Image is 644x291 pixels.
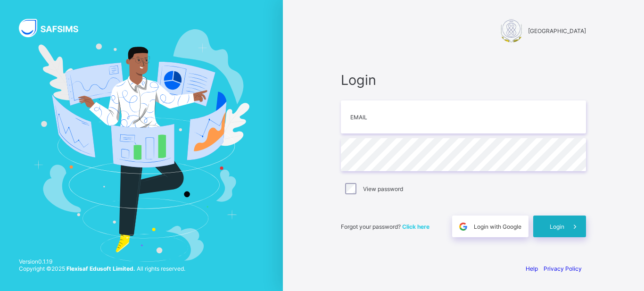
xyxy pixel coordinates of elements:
[19,265,185,272] span: Copyright © 2025 All rights reserved.
[19,258,185,265] span: Version 0.1.19
[550,223,564,230] span: Login
[402,223,429,230] a: Click here
[19,19,90,37] img: SAFSIMS Logo
[66,265,135,272] strong: Flexisaf Edusoft Limited.
[341,223,429,230] span: Forgot your password?
[526,265,538,272] a: Help
[341,72,586,88] span: Login
[33,29,250,262] img: Hero Image
[363,185,403,192] label: View password
[474,223,521,230] span: Login with Google
[544,265,582,272] a: Privacy Policy
[528,27,586,34] span: [GEOGRAPHIC_DATA]
[458,221,469,232] img: google.396cfc9801f0270233282035f929180a.svg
